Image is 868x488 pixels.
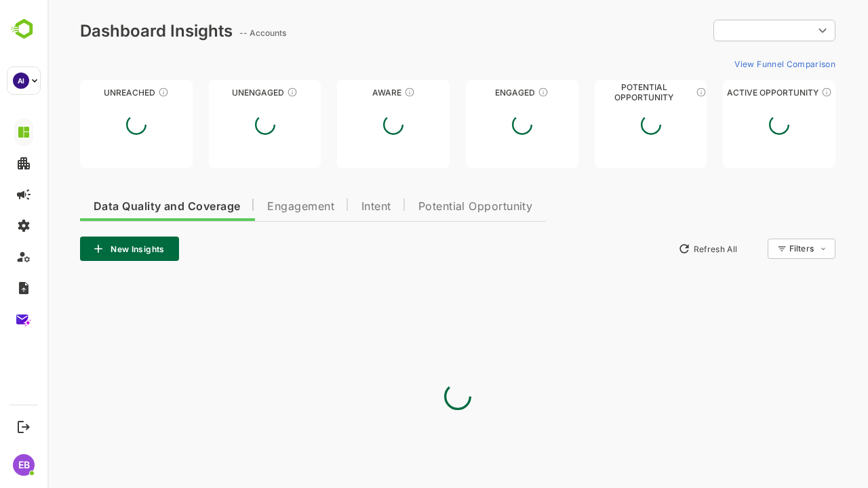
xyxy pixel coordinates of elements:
div: Potential Opportunity [547,87,660,98]
div: These accounts have open opportunities which might be at any of the Sales Stages [774,87,785,98]
div: Unengaged [161,87,274,98]
span: Data Quality and Coverage [46,201,193,212]
img: BambooboxLogoMark.f1c84d78b4c51b1a7b5f700c9845e183.svg [7,16,41,42]
div: These accounts are warm, further nurturing would qualify them to MQAs [490,87,501,98]
button: View Funnel Comparison [682,53,788,75]
div: Unreached [33,87,145,98]
div: ​ [666,18,788,43]
span: Engagement [220,201,287,212]
ag: -- Accounts [192,28,243,38]
div: Active Opportunity [675,87,788,98]
div: Aware [290,87,402,98]
div: Dashboard Insights [33,21,185,41]
span: Potential Opportunity [371,201,486,212]
div: EB [13,454,35,476]
div: These accounts have just entered the buying cycle and need further nurturing [357,87,368,98]
div: These accounts are MQAs and can be passed on to Inside Sales [648,87,659,98]
div: These accounts have not shown enough engagement and need nurturing [239,87,250,98]
div: AI [13,73,29,89]
button: New Insights [33,237,132,261]
span: Intent [314,201,344,212]
button: Refresh All [625,238,696,260]
div: Engaged [418,87,531,98]
button: Logout [14,418,33,436]
div: These accounts have not been engaged with for a defined time period [111,87,121,98]
div: Filters [741,237,788,261]
div: Filters [742,243,766,253]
